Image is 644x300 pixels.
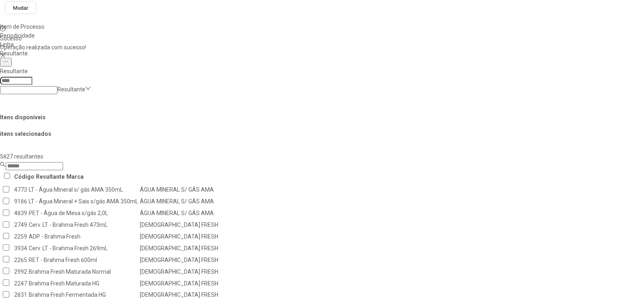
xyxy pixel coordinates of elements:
[28,254,139,265] td: RET - Brahma Fresh 600ml
[139,184,219,195] td: ÁGUA MINERAL S/ GÁS AMA
[14,196,27,207] td: 9186
[14,254,27,265] td: 2265
[13,5,28,11] span: Mudar
[28,278,139,289] td: Brahma Fresh Maturada HG
[139,278,219,289] td: [DEMOGRAPHIC_DATA] FRESH
[139,231,219,242] td: [DEMOGRAPHIC_DATA] FRESH
[66,171,84,182] th: Marca
[139,208,219,219] td: ÁGUA MINERAL S/ GÁS AMA
[14,171,35,182] th: Código
[14,184,27,195] td: 4773
[14,208,27,219] td: 4839
[5,1,36,14] button: Mudar
[14,266,27,277] td: 2992
[139,196,219,207] td: ÁGUA MINERAL S/ GÁS AMA
[139,254,219,265] td: [DEMOGRAPHIC_DATA] FRESH
[139,243,219,254] td: [DEMOGRAPHIC_DATA] FRESH
[28,208,139,219] td: PET - Água de Mesa s/gás 2,0L
[28,243,139,254] td: Cerv. LT - Brahma Fresh 269mL
[14,243,27,254] td: 3934
[36,171,65,182] th: Resultante
[139,266,219,277] td: [DEMOGRAPHIC_DATA] FRESH
[14,278,27,289] td: 2247
[28,184,139,195] td: LT - Água Mineral s/ gás AMA 350mL
[28,220,139,230] td: Cerv. LT - Brahma Fresh 473mL
[14,231,27,242] td: 2259
[57,86,85,93] nz-select-placeholder: Resultante
[28,196,139,207] td: LT - Água Mineral + Sais s/gás AMA 350mL
[139,220,219,230] td: [DEMOGRAPHIC_DATA] FRESH
[28,231,139,242] td: ADP - Brahma Fresh
[28,266,139,277] td: Brahma Fresh Maturada Normal
[14,220,27,230] td: 2749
